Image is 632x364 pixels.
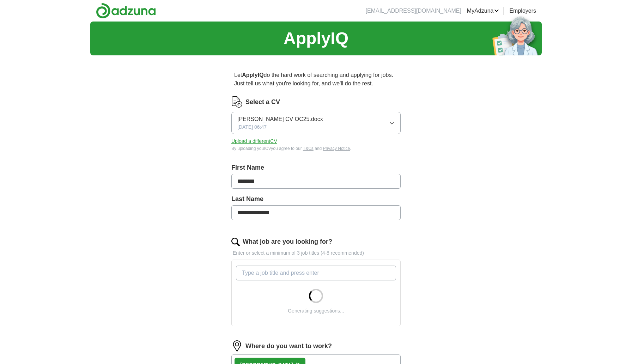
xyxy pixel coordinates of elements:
h1: ApplyIQ [284,26,348,51]
button: Upload a differentCV [231,138,277,145]
span: [DATE] 06:47 [237,123,267,131]
a: Privacy Notice [323,146,350,151]
div: By uploading your CV you agree to our and . [231,145,401,152]
label: What job are you looking for? [243,237,332,247]
button: [PERSON_NAME] CV OC25.docx[DATE] 06:47 [231,112,401,134]
label: Last Name [231,194,401,204]
a: T&Cs [303,146,314,151]
img: location.png [231,340,243,352]
a: MyAdzuna [467,7,499,15]
img: search.png [231,238,240,246]
strong: ApplyIQ [242,72,263,78]
div: Generating suggestions... [288,307,344,315]
p: Let do the hard work of searching and applying for jobs. Just tell us what you're looking for, an... [231,68,401,91]
input: Type a job title and press enter [236,266,396,280]
label: Where do you want to work? [245,341,332,351]
img: Adzuna logo [96,3,156,19]
li: [EMAIL_ADDRESS][DOMAIN_NAME] [366,7,461,15]
p: Enter or select a minimum of 3 job titles (4-8 recommended) [231,249,401,257]
img: CV Icon [231,96,243,108]
label: First Name [231,163,401,172]
a: Employers [509,7,536,15]
label: Select a CV [245,97,280,107]
span: [PERSON_NAME] CV OC25.docx [237,115,323,123]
